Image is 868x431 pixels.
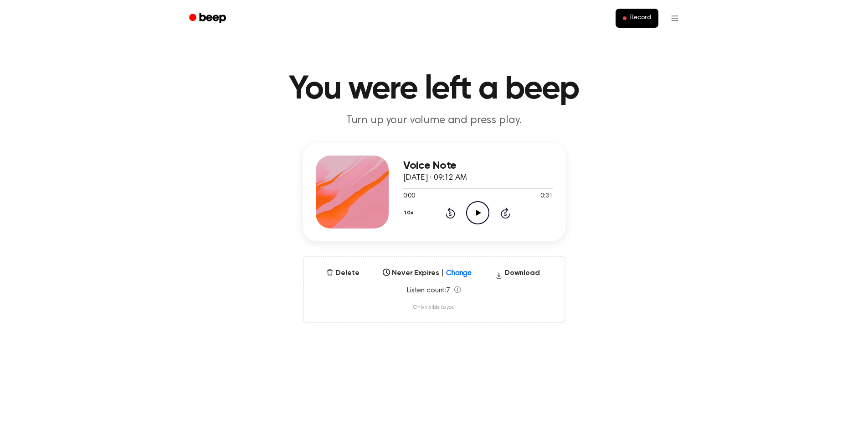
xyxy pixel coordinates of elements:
span: [DATE] · 09:12 AM [403,174,467,182]
a: Beep [183,10,234,27]
span: Record [630,14,651,22]
button: Record [616,9,658,28]
span: Only visible to you [413,304,455,311]
span: 0:31 [540,192,552,201]
button: Open menu [664,7,686,29]
span: 0:00 [403,192,415,201]
button: 1.0x [403,205,417,221]
span: Listen count reflects other listeners' listens (at most one play per listener per hour). Replays ... [454,286,461,293]
span: Listen count: 7 [407,286,450,295]
p: Turn up your volume and press play. [259,113,609,128]
h1: You were left a beep [201,73,668,106]
button: Delete [323,268,363,279]
h3: Voice Note [403,160,553,172]
button: Download [492,268,544,282]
